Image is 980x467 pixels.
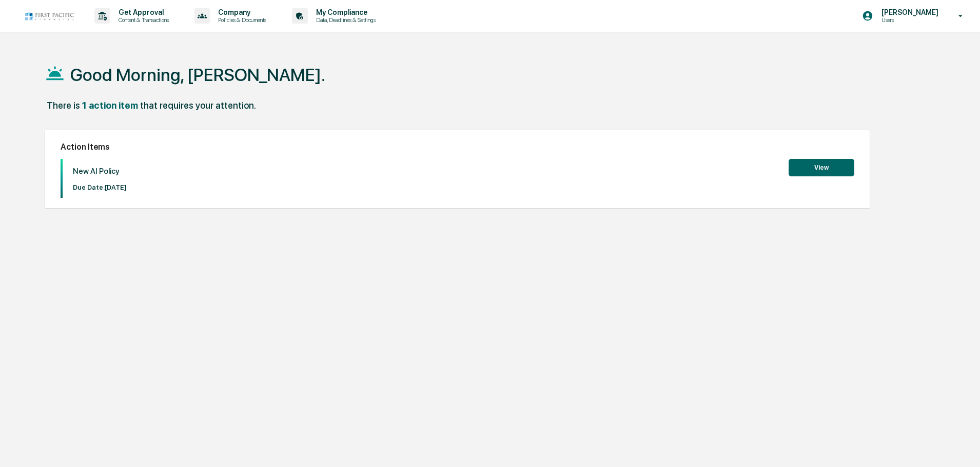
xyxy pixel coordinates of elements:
[789,159,854,176] button: View
[308,8,381,16] p: My Compliance
[110,8,174,16] p: Get Approval
[110,16,174,24] p: Content & Transactions
[308,16,381,24] p: Data, Deadlines & Settings
[70,65,325,85] h1: Good Morning, [PERSON_NAME].
[789,162,854,172] a: View
[25,11,74,21] img: logo
[73,184,127,191] p: Due Date: [DATE]
[73,167,127,176] p: New AI Policy
[210,8,271,16] p: Company
[47,100,80,111] div: There is
[140,100,256,111] div: that requires your attention.
[210,16,271,24] p: Policies & Documents
[61,142,854,152] h2: Action Items
[82,100,138,111] div: 1 action item
[873,8,944,16] p: [PERSON_NAME]
[873,16,944,24] p: Users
